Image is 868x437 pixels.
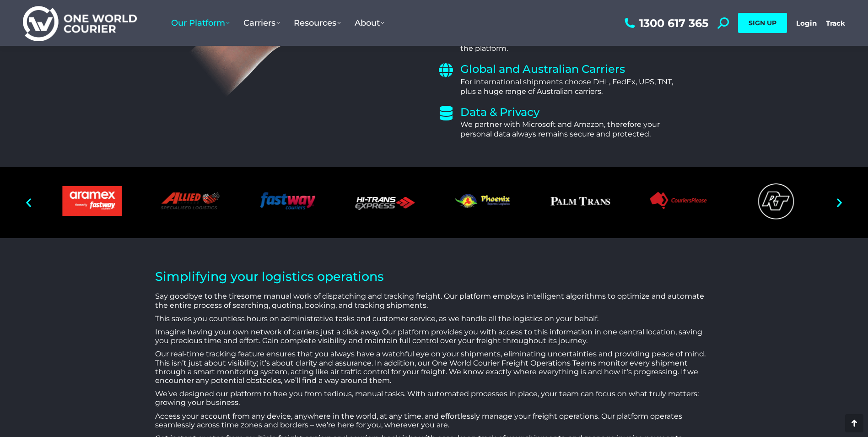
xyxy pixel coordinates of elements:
[164,9,237,37] a: Our Platform
[258,186,317,216] img: Fastway Couriers
[155,389,713,407] p: We’ve designed our platform to free you from tedious, manual tasks. With automated processes in p...
[356,192,415,210] img: Hi-Trans_logo_rev
[551,197,610,206] img: Palm-Trans-rev
[155,412,713,429] p: Access your account from any device, anywhere in the world, at any time, and effortlessly manage ...
[460,62,625,76] a: Global and Australian Carriers
[826,19,845,27] a: Track
[50,171,818,234] div: Image Carousel
[749,19,776,27] span: SIGN UP
[155,328,713,345] p: Imagine having your own network of carriers just a click away. Our platform provides you with acc...
[155,314,713,323] p: This saves you countless hours on administrative tasks and customer service, as we handle all the...
[155,270,713,283] h2: Simplifying your logistics operations
[636,191,720,213] div: 14 / 16
[155,350,713,385] p: Our real-time tracking feature ensures that you always have a watchful eye on your shipments, eli...
[738,13,787,33] a: SIGN UP
[148,192,232,213] div: 9 / 16
[355,18,384,28] span: About
[237,9,287,37] a: Carriers
[287,9,348,37] a: Resources
[460,120,680,139] div: We partner with Microsoft and Amazon, therefore your personal data always remains secure and prot...
[460,105,539,119] a: Data & Privacy
[63,186,122,216] img: Aramex
[160,192,220,210] img: Allied Express Logo courier service australia
[243,18,280,28] span: Carriers
[441,193,525,212] div: 12 / 16
[796,19,817,27] a: Login
[622,17,708,29] a: 1300 617 365
[246,186,329,218] div: 10 / 16
[746,171,805,231] img: rt-logo-white-300
[453,193,512,209] img: Phoenix
[539,197,622,208] div: 13 / 16
[171,18,230,28] span: Our Platform
[50,186,134,218] div: 8 / 16
[734,171,818,234] div: 15 / 16
[23,5,137,42] img: One World Courier
[294,18,341,28] span: Resources
[155,292,713,309] p: Say goodbye to the tiresome manual work of dispatching and tracking freight. Our platform employs...
[348,9,391,37] a: About
[343,192,427,213] div: 11 / 16
[648,191,708,210] img: Couriers Please Logo small
[460,77,680,97] div: For international shipments choose DHL, FedEx, UPS, TNT, plus a huge range of Australian carriers.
